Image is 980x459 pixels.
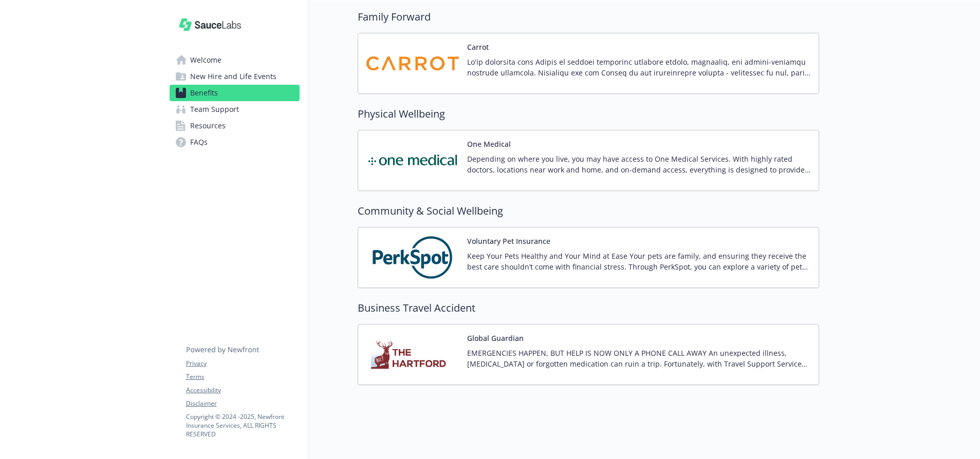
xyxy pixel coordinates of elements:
p: Copyright © 2024 - 2025 , Newfront Insurance Services, ALL RIGHTS RESERVED [186,412,299,438]
img: PerkSpot carrier logo [366,236,459,279]
span: Welcome [190,52,221,68]
h2: Community & Social Wellbeing [358,203,819,219]
a: Disclaimer [186,399,299,408]
a: Privacy [186,359,299,368]
a: New Hire and Life Events [170,68,300,85]
img: Carrot carrier logo [366,42,459,85]
a: Welcome [170,52,300,68]
button: Voluntary Pet Insurance [467,236,550,246]
button: One Medical [467,139,511,149]
h2: Family Forward [358,9,819,25]
a: Benefits [170,85,300,101]
button: Carrot [467,42,489,52]
p: EMERGENCIES HAPPEN, BUT HELP IS NOW ONLY A PHONE CALL AWAY An unexpected illness, [MEDICAL_DATA] ... [467,348,810,369]
span: FAQs [190,134,208,150]
h2: Business Travel Accident [358,300,819,316]
h2: Physical Wellbeing [358,106,819,122]
p: Depending on where you live, you may have access to One Medical Services. With highly rated docto... [467,154,810,175]
a: Terms [186,372,299,381]
button: Global Guardian [467,333,524,343]
img: Hartford Insurance Group carrier logo [366,333,459,376]
span: Team Support [190,101,239,118]
p: Keep Your Pets Healthy and Your Mind at Ease Your pets are family, and ensuring they receive the ... [467,251,810,272]
span: Resources [190,118,226,134]
a: Team Support [170,101,300,118]
p: Lo'ip dolorsita cons Adipis el seddoei temporinc utlabore etdolo, magnaaliq, eni admini-veniamqu ... [467,56,810,78]
span: New Hire and Life Events [190,68,276,85]
img: One Medical carrier logo [366,139,459,182]
a: Resources [170,118,300,134]
a: Accessibility [186,386,299,395]
span: Benefits [190,85,218,101]
a: FAQs [170,134,300,150]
